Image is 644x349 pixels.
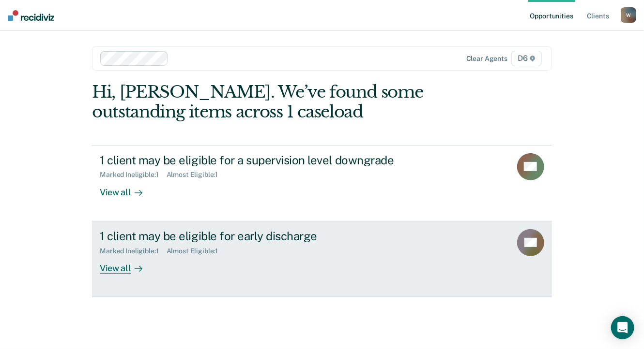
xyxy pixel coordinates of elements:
div: 1 client may be eligible for a supervision level downgrade [100,153,440,167]
div: Clear agents [466,55,507,63]
img: Recidiviz [8,10,54,21]
div: Hi, [PERSON_NAME]. We’ve found some outstanding items across 1 caseload [92,82,460,122]
div: View all [100,179,154,198]
div: Marked Ineligible : 1 [100,247,166,255]
span: D6 [511,51,542,66]
a: 1 client may be eligible for a supervision level downgradeMarked Ineligible:1Almost Eligible:1Vie... [92,145,552,221]
button: W [621,7,636,23]
div: Almost Eligible : 1 [167,171,226,179]
div: 1 client may be eligible for early discharge [100,229,440,243]
a: 1 client may be eligible for early dischargeMarked Ineligible:1Almost Eligible:1View all [92,221,552,297]
div: Open Intercom Messenger [611,316,634,339]
div: Marked Ineligible : 1 [100,171,166,179]
div: View all [100,255,154,274]
div: Almost Eligible : 1 [167,247,226,255]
